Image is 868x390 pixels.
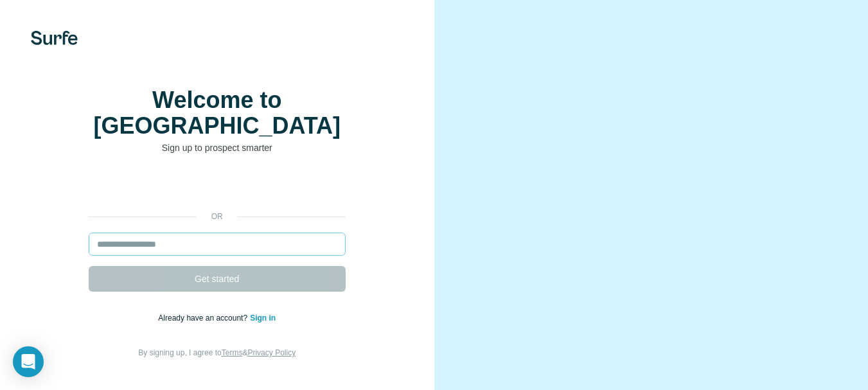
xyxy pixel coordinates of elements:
div: Open Intercom Messenger [13,346,44,377]
a: Privacy Policy [247,348,296,357]
p: or [197,211,238,222]
p: Sign up to prospect smarter [89,141,346,154]
img: Surfe's logo [31,31,78,45]
h1: Welcome to [GEOGRAPHIC_DATA] [89,87,346,139]
span: Already have an account? [158,314,250,323]
a: Terms [222,348,243,357]
iframe: Botão "Fazer login com o Google" [82,173,352,202]
span: By signing up, I agree to & [138,348,296,357]
a: Sign in [250,314,276,323]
